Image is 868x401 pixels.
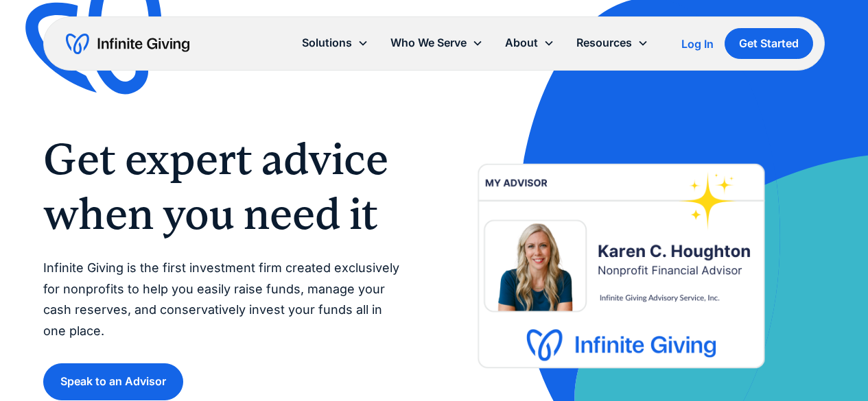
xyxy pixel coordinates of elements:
div: Solutions [291,28,379,58]
a: Get Started [725,28,813,59]
div: Solutions [302,34,352,52]
div: Log In [681,38,714,49]
a: Log In [681,36,714,52]
div: About [494,28,565,58]
p: Infinite Giving is the first investment firm created exclusively for nonprofits to help you easil... [43,258,406,341]
a: Speak to an Advisor [43,363,183,400]
div: Resources [576,34,632,52]
a: home [66,33,189,55]
h1: Get expert advice when you need it [43,132,406,241]
div: Who We Serve [390,34,467,52]
div: Who We Serve [379,28,494,58]
div: About [505,34,538,52]
div: Resources [565,28,659,58]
